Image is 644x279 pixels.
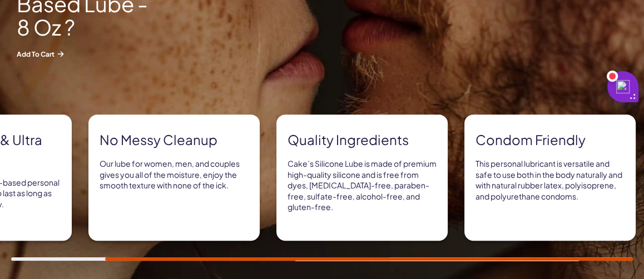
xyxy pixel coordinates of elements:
span: Add to Cart [17,49,150,59]
strong: Quality Ingredients [288,131,437,150]
strong: No Messy Cleanup [100,131,249,150]
p: Our lube for women, men, and couples gives you all of the moisture, enjoy the smooth texture with... [100,158,249,191]
p: Cake’s Silicone Lube is made of premium high-quality silicone and is free from dyes, [MEDICAL_DAT... [288,158,437,213]
p: This personal lubricant is versatile and safe to use both in the body naturally and with natural ... [475,158,625,202]
strong: Condom Friendly [475,131,625,150]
